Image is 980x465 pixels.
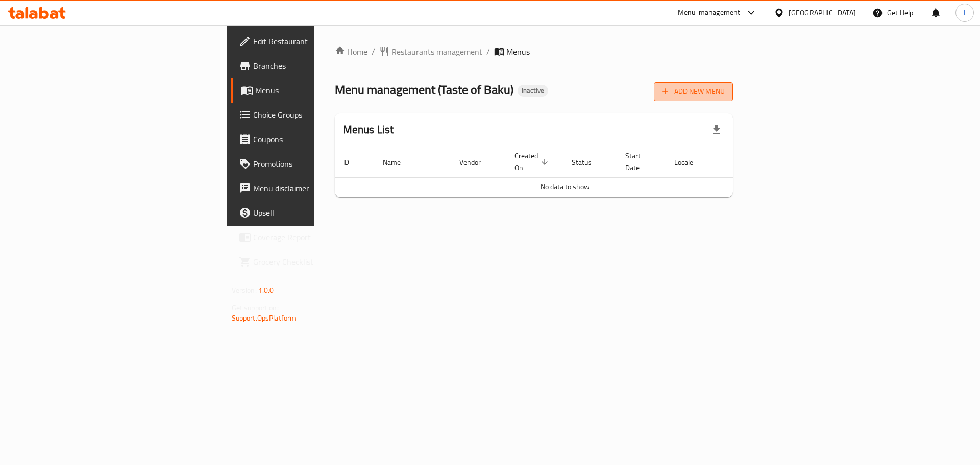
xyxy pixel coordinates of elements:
a: Restaurants management [379,45,482,58]
div: Menu-management [678,7,741,19]
span: Coverage Report [253,231,382,243]
span: Menus [506,45,530,58]
span: Menus [255,84,382,96]
span: Add New Menu [662,85,725,98]
nav: breadcrumb [335,45,733,58]
a: Upsell [231,201,390,225]
span: No data to show [541,180,590,193]
div: Export file [704,117,729,142]
span: Locale [674,156,706,168]
span: Edit Restaurant [253,35,382,47]
table: enhanced table [335,146,795,197]
a: Promotions [231,152,390,176]
a: Choice Groups [231,103,390,127]
span: Status [572,156,605,168]
a: Branches [231,54,390,78]
span: Grocery Checklist [253,256,382,268]
span: Restaurants management [391,45,482,58]
a: Edit Restaurant [231,29,390,54]
span: Upsell [253,207,382,219]
button: Add New Menu [654,82,733,101]
a: Grocery Checklist [231,250,390,274]
a: Coupons [231,127,390,152]
span: Coupons [253,133,382,145]
div: [GEOGRAPHIC_DATA] [789,7,856,18]
a: Support.OpsPlatform [232,311,297,325]
span: Promotions [253,158,382,170]
a: Coverage Report [231,225,390,250]
h2: Menus List [343,122,394,137]
span: Choice Groups [253,109,382,121]
a: Menus [231,78,390,103]
span: Get support on: [232,301,279,314]
span: Vendor [459,156,494,168]
th: Actions [719,146,795,178]
span: Version: [232,284,257,297]
span: Name [383,156,414,168]
span: Inactive [518,86,548,95]
span: 1.0.0 [258,284,274,297]
span: Menu disclaimer [253,182,382,194]
li: / [486,45,490,58]
span: Menu management ( Taste of Baku ) [335,78,513,101]
span: Branches [253,60,382,72]
span: Created On [514,150,551,174]
span: ID [343,156,362,168]
span: Start Date [625,150,654,174]
span: I [964,7,965,18]
div: Inactive [518,85,548,97]
a: Menu disclaimer [231,176,390,201]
